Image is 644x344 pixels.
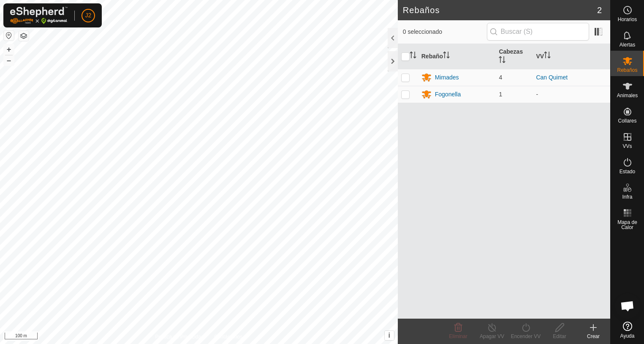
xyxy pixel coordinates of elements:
span: VVs [622,144,632,149]
span: J2 [85,11,92,20]
span: Eliminar [449,333,467,339]
p-sorticon: Activar para ordenar [499,57,505,64]
span: i [389,332,390,339]
img: Logo Gallagher [10,7,68,24]
div: Mimades [435,73,459,82]
span: Alertas [620,42,635,47]
span: Infra [622,194,632,199]
span: Horarios [618,17,637,22]
span: 2 [597,4,602,16]
a: Política de Privacidad [155,333,204,341]
div: Fogonella [435,90,461,99]
div: Editar [543,333,576,340]
div: Apagar VV [475,333,509,340]
span: Mapa de Calor [613,220,642,230]
span: 0 seleccionado [403,27,487,36]
span: 1 [499,91,502,98]
th: Cabezas [495,44,533,69]
p-sorticon: Activar para ordenar [443,53,450,60]
th: Rebaño [418,44,496,69]
td: - [533,86,610,103]
span: Collares [618,118,636,123]
a: Contáctenos [214,333,242,341]
div: Crear [576,333,610,340]
p-sorticon: Activar para ordenar [410,53,416,60]
span: Estado [620,169,635,174]
button: Capas del Mapa [19,31,29,41]
button: i [385,331,394,340]
a: Chat abierto [615,293,640,319]
span: Rebaños [617,68,637,73]
span: Animales [617,93,638,98]
button: – [4,55,14,66]
input: Buscar (S) [487,23,589,41]
a: Ayuda [611,318,644,342]
span: Ayuda [620,333,635,339]
span: 4 [499,74,502,81]
p-sorticon: Activar para ordenar [544,53,551,60]
button: + [4,44,14,55]
button: Restablecer Mapa [4,30,14,41]
th: VV [533,44,610,69]
h2: Rebaños [403,5,597,15]
div: Encender VV [509,333,543,340]
a: Can Quimet [536,74,568,81]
